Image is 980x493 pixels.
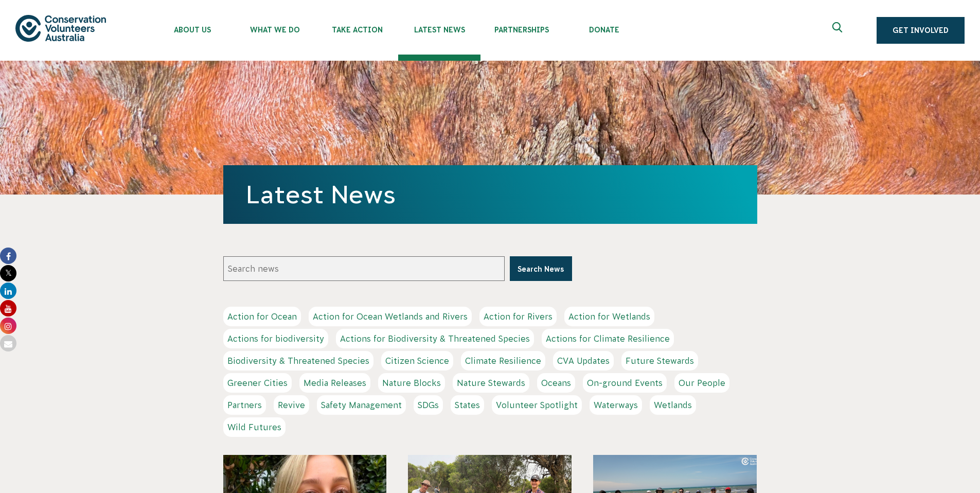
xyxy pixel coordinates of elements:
a: Action for Rivers [479,307,557,326]
a: Climate Resilience [461,351,545,371]
a: Action for Ocean Wetlands and Rivers [309,307,472,326]
a: Latest News [246,181,396,208]
a: Actions for Biodiversity & Threatened Species [336,329,534,348]
span: About Us [151,26,234,34]
a: Partners [223,395,266,415]
a: Wetlands [650,395,696,415]
a: Nature Blocks [378,373,445,393]
img: logo.svg [15,15,106,41]
a: On-ground Events [583,373,667,393]
button: Search News [510,256,572,281]
a: Biodiversity & Threatened Species [223,351,373,371]
a: Action for Ocean [223,307,301,326]
a: SDGs [414,395,443,415]
a: Citizen Science [381,351,453,371]
a: Action for Wetlands [564,307,654,326]
a: Media Releases [299,373,370,393]
a: Our People [674,373,729,393]
span: Expand search box [832,22,845,39]
a: Actions for Climate Resilience [542,329,674,348]
a: Oceans [537,373,575,393]
a: Greener Cities [223,373,292,393]
span: Donate [563,26,645,34]
a: Get Involved [877,17,965,44]
span: Latest News [398,26,480,34]
span: What We Do [234,26,316,34]
a: Revive [274,395,309,415]
input: Search news [223,256,505,281]
a: Waterways [590,395,642,415]
a: Wild Futures [223,417,286,437]
a: Nature Stewards [453,373,529,393]
span: Partnerships [480,26,563,34]
a: States [451,395,484,415]
a: Safety Management [317,395,406,415]
a: CVA Updates [553,351,614,371]
a: Future Stewards [621,351,698,371]
a: Volunteer Spotlight [492,395,582,415]
a: Actions for biodiversity [223,329,328,348]
span: Take Action [316,26,398,34]
button: Expand search box Close search box [826,18,851,43]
